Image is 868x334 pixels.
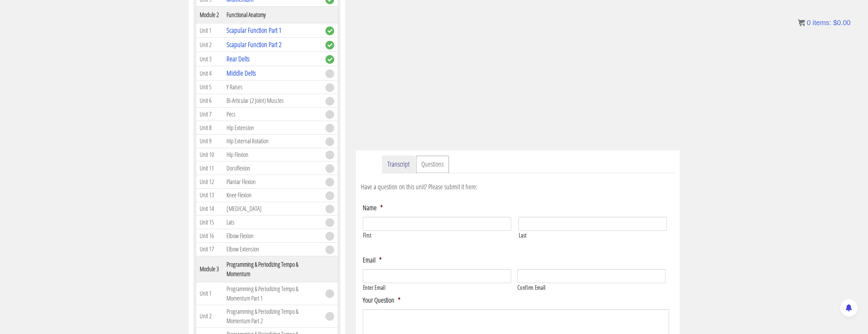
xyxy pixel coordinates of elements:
[226,40,282,49] a: Scapular Function Part 2
[798,19,851,26] a: 0 items: $0.00
[196,38,223,52] td: Unit 2
[223,175,322,189] td: Plantar Flexion
[223,148,322,161] td: Hip Flexion
[223,161,322,175] td: Dorsiflexion
[223,107,322,121] td: Pecs
[226,54,249,63] a: Rear Delts
[196,188,223,202] td: Unit 13
[223,7,322,23] th: Functional Anatomy
[813,19,831,26] span: items:
[325,26,334,35] span: complete
[196,135,223,148] td: Unit 9
[416,155,449,173] a: Questions
[196,175,223,189] td: Unit 12
[223,229,322,243] td: Elbow Flexion
[223,81,322,94] td: Y Raises
[196,23,223,38] td: Unit 1
[196,148,223,161] td: Unit 10
[196,242,223,256] td: Unit 17
[196,52,223,66] td: Unit 3
[325,41,334,50] span: complete
[196,202,223,215] td: Unit 14
[223,188,322,202] td: Knee Flexion
[196,107,223,121] td: Unit 7
[833,19,837,26] span: $
[223,215,322,229] td: Lats
[519,231,667,240] label: Last
[833,19,851,26] bdi: 0.00
[196,282,223,305] td: Unit 1
[363,283,511,292] label: Enter Email
[196,305,223,327] td: Unit 2
[196,81,223,94] td: Unit 5
[223,305,322,327] td: Programming & Periodizing Tempo & Momentum Part 2
[223,242,322,256] td: Elbow Extension
[196,256,223,282] th: Module 3
[807,19,811,26] span: 0
[226,25,282,35] a: Scapular Function Part 1
[361,182,675,192] p: Have a question on this unit? Please submit it here:
[517,283,666,292] label: Confirm Email
[223,202,322,215] td: [MEDICAL_DATA]
[223,282,322,305] td: Programming & Periodizing Tempo & Momentum Part 1
[196,66,223,81] td: Unit 4
[223,121,322,135] td: Hip Extension
[223,94,322,107] td: Bi-Articular (2 Joint) Muscles
[223,135,322,148] td: Hip External Rotation
[382,155,415,173] a: Transcript
[196,229,223,243] td: Unit 16
[325,55,334,64] span: complete
[363,296,400,305] label: Your Question
[196,121,223,135] td: Unit 8
[363,231,511,240] label: First
[363,203,383,212] label: Name
[196,161,223,175] td: Unit 11
[798,19,805,26] img: icon11.png
[196,94,223,107] td: Unit 6
[196,215,223,229] td: Unit 15
[363,256,382,265] label: Email
[226,68,256,78] a: Middle Delts
[196,7,223,23] th: Module 2
[223,256,322,282] th: Programming & Periodizing Tempo & Momentum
